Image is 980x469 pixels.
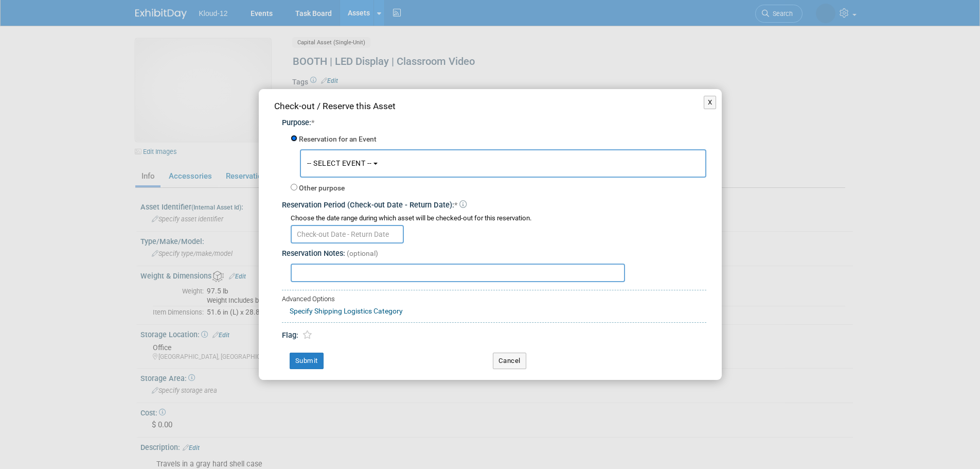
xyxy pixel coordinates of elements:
span: (optional) [347,249,378,257]
button: Submit [290,353,324,369]
label: Reservation for an Event [299,134,377,145]
div: Reservation Period (Check-out Date - Return Date): [282,196,706,211]
div: Advanced Options [282,294,706,304]
a: Specify Shipping Logistics Category [290,307,403,315]
div: Choose the date range during which asset will be checked-out for this reservation. [291,214,706,223]
div: Purpose: [282,118,706,129]
span: -- SELECT EVENT -- [307,159,372,167]
span: Check-out / Reserve this Asset [274,101,396,111]
button: X [704,96,717,109]
span: Flag: [282,331,298,340]
input: Check-out Date - Return Date [291,225,404,244]
button: Cancel [493,353,526,369]
label: Other purpose [299,183,345,194]
span: Reservation Notes: [282,249,345,258]
button: -- SELECT EVENT -- [300,149,706,178]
